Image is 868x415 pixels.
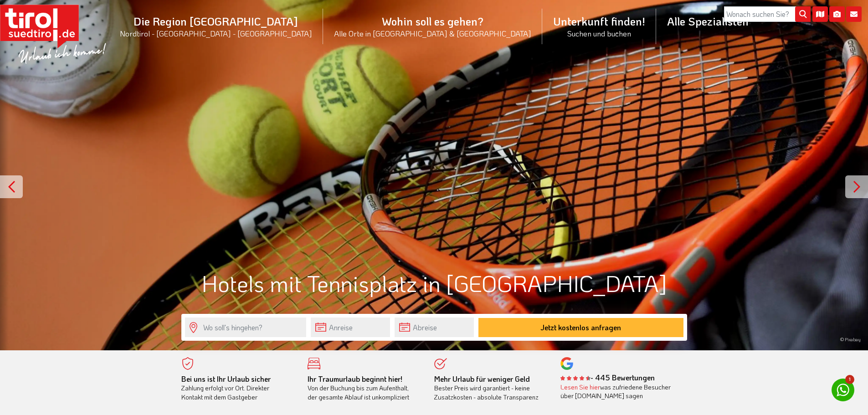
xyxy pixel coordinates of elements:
i: Fotogalerie [829,6,845,22]
a: Lesen Sie hier [560,383,600,391]
i: Kontakt [846,6,862,22]
i: Karte öffnen [812,6,828,22]
small: Suchen und buchen [553,28,645,38]
small: Nordtirol - [GEOGRAPHIC_DATA] - [GEOGRAPHIC_DATA] [120,28,312,38]
b: Ihr Traumurlaub beginnt hier! [308,374,402,384]
b: Mehr Urlaub für weniger Geld [434,374,530,384]
input: Abreise [395,318,474,337]
small: Alle Orte in [GEOGRAPHIC_DATA] & [GEOGRAPHIC_DATA] [334,28,531,38]
a: Unterkunft finden!Suchen und buchen [542,4,656,48]
input: Wo soll's hingehen? [185,318,306,337]
div: was zufriedene Besucher über [DOMAIN_NAME] sagen [560,383,673,400]
a: Wohin soll es gehen?Alle Orte in [GEOGRAPHIC_DATA] & [GEOGRAPHIC_DATA] [323,4,542,48]
div: Bester Preis wird garantiert - keine Zusatzkosten - absolute Transparenz [434,374,547,402]
b: Bei uns ist Ihr Urlaub sicher [181,374,271,384]
h1: Hotels mit Tennisplatz in [GEOGRAPHIC_DATA] [181,271,687,296]
a: Die Region [GEOGRAPHIC_DATA]Nordtirol - [GEOGRAPHIC_DATA] - [GEOGRAPHIC_DATA] [109,4,323,48]
a: 1 [832,379,854,401]
div: Von der Buchung bis zum Aufenthalt, der gesamte Ablauf ist unkompliziert [308,374,421,402]
a: Alle Spezialisten [656,4,760,38]
b: - 445 Bewertungen [560,373,655,382]
div: Zahlung erfolgt vor Ort. Direkter Kontakt mit dem Gastgeber [181,374,294,402]
input: Anreise [311,318,390,337]
input: Wonach suchen Sie? [724,6,811,22]
button: Jetzt kostenlos anfragen [478,318,683,337]
span: 1 [845,375,854,384]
